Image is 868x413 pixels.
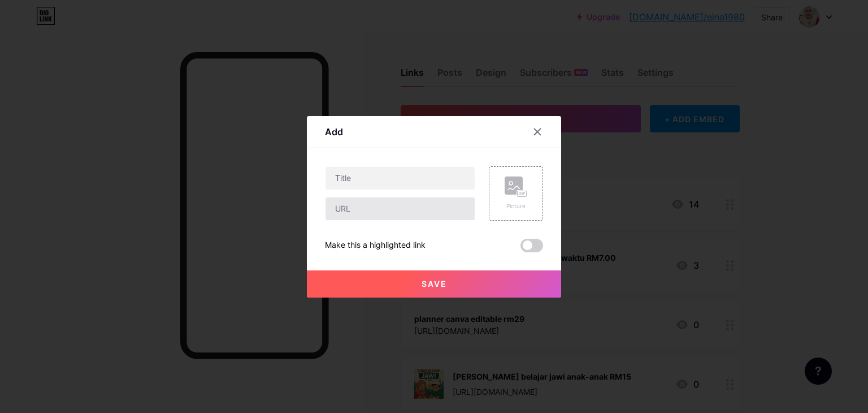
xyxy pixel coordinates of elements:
[325,239,426,252] div: Make this a highlighted link
[505,202,527,210] div: Picture
[325,167,475,190] input: Title
[307,270,561,298] button: Save
[422,279,447,289] span: Save
[325,125,343,139] div: Add
[325,197,475,220] input: URL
